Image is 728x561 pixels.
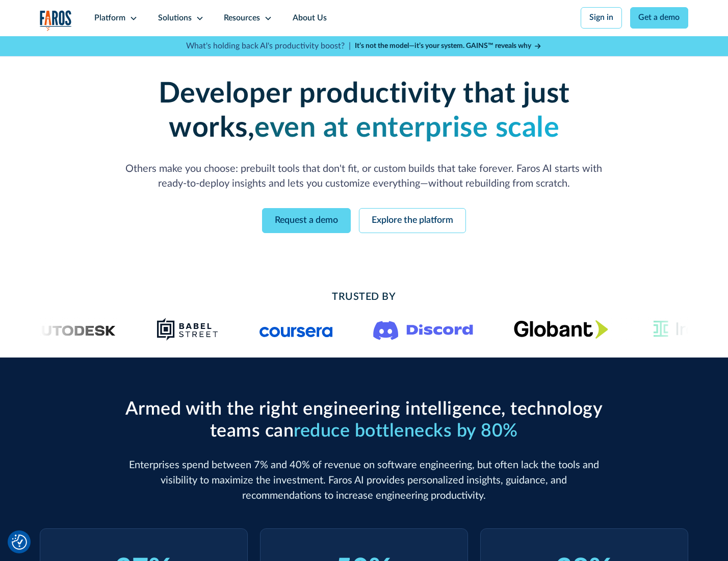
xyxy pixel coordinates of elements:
[186,40,351,53] p: What's holding back AI's productivity boost? |
[373,319,473,340] img: Logo of the communication platform Discord.
[12,534,27,550] button: Cookie Settings
[94,12,125,24] div: Platform
[254,114,559,142] strong: even at enterprise scale
[513,320,608,339] img: Globant's logo
[40,10,72,31] img: Logo of the analytics and reporting company Faros.
[121,290,607,305] h2: Trusted By
[40,10,72,31] a: home
[157,317,219,342] img: Babel Street logo png
[355,42,531,49] strong: It’s not the model—it’s your system. GAINS™ reveals why
[259,321,332,338] img: Logo of the online learning platform Coursera.
[262,208,351,233] a: Request a demo
[359,208,466,233] a: Explore the platform
[159,80,570,142] strong: Developer productivity that just works,
[224,12,260,24] div: Resources
[355,41,542,52] a: It’s not the model—it’s your system. GAINS™ reveals why
[581,7,622,29] a: Sign in
[158,12,192,24] div: Solutions
[12,534,27,550] img: Revisit consent button
[121,398,607,442] h2: Armed with the right engineering intelligence, technology teams can
[294,422,518,440] span: reduce bottlenecks by 80%
[630,7,689,29] a: Get a demo
[121,162,607,192] p: Others make you choose: prebuilt tools that don't fit, or custom builds that take forever. Faros ...
[121,458,607,503] p: Enterprises spend between 7% and 40% of revenue on software engineering, but often lack the tools...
